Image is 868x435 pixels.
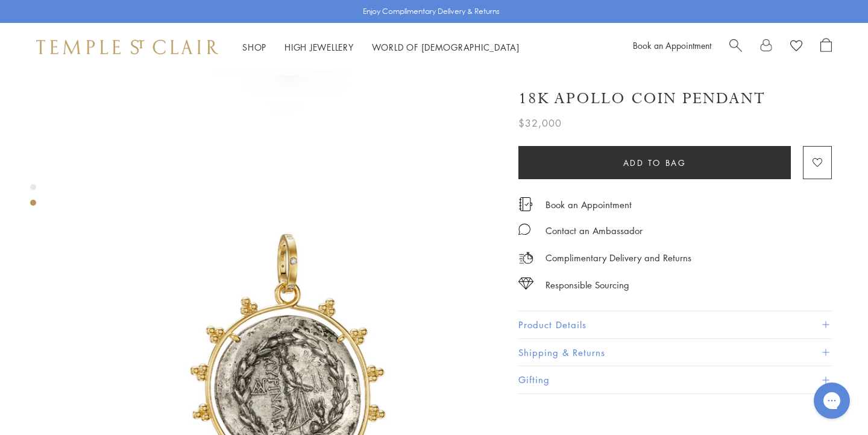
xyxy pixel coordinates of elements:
[518,88,766,109] h1: 18K Apollo Coin Pendant
[30,181,36,215] div: Product gallery navigation
[518,339,832,366] button: Shipping & Returns
[36,40,218,54] img: Temple St. Clair
[518,115,562,131] span: $32,000
[790,38,802,56] a: View Wishlist
[518,311,832,338] button: Product Details
[820,38,832,56] a: Open Shopping Bag
[633,39,711,51] a: Book an Appointment
[518,223,530,235] img: MessageIcon-01_2.svg
[808,378,856,423] iframe: Gorgias live chat messenger
[242,41,266,53] a: ShopShop
[242,40,520,55] nav: Main navigation
[546,223,643,238] div: Contact an Ambassador
[518,366,832,393] button: Gifting
[623,156,687,170] span: Add to bag
[372,41,520,53] a: World of [DEMOGRAPHIC_DATA]World of [DEMOGRAPHIC_DATA]
[518,250,533,265] img: icon_delivery.svg
[285,41,354,53] a: High JewelleryHigh Jewellery
[518,146,791,179] button: Add to bag
[363,5,500,17] p: Enjoy Complimentary Delivery & Returns
[518,278,533,290] img: icon_sourcing.svg
[546,278,629,293] div: Responsible Sourcing
[729,38,742,56] a: Search
[546,250,691,265] p: Complimentary Delivery and Returns
[546,198,632,211] a: Book an Appointment
[518,197,533,211] img: icon_appointment.svg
